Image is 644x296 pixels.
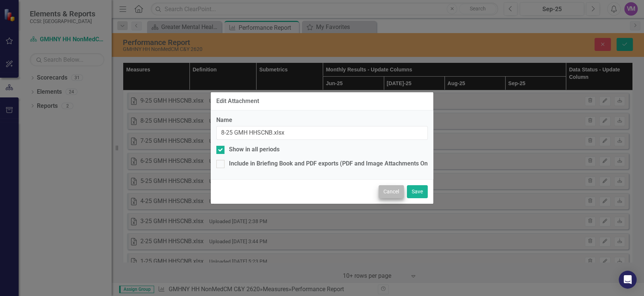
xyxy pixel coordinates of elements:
button: Save [407,185,428,198]
button: Cancel [379,185,404,198]
label: Name [216,116,428,125]
input: Name [216,126,428,140]
div: Open Intercom Messenger [619,271,637,289]
div: Show in all periods [229,145,280,154]
div: Edit Attachment [216,98,259,104]
div: Include in Briefing Book and PDF exports (PDF and Image Attachments Only) [229,160,434,168]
